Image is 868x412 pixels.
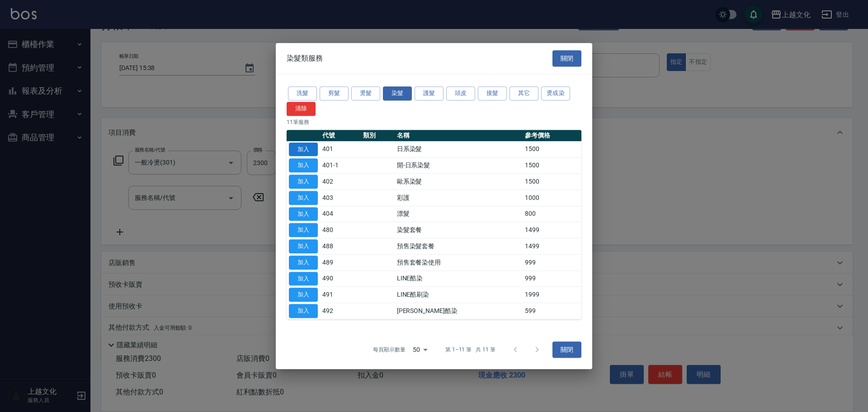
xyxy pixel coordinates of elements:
[523,222,581,238] td: 1499
[289,191,318,205] button: 加入
[320,270,361,287] td: 490
[415,86,443,100] button: 護髮
[320,86,349,100] button: 剪髮
[523,141,581,157] td: 1500
[395,141,523,157] td: 日系染髮
[395,222,523,238] td: 染髮套餐
[395,255,523,271] td: 預售套餐染使用
[552,341,581,358] button: 關閉
[395,157,523,174] td: 開-日系染髮
[552,50,581,67] button: 關閉
[523,270,581,287] td: 999
[287,102,316,116] button: 清除
[395,190,523,206] td: 彩護
[523,190,581,206] td: 1000
[523,255,581,271] td: 999
[523,238,581,255] td: 1499
[395,206,523,222] td: 漂髮
[541,86,570,100] button: 燙或染
[373,346,406,354] p: 每頁顯示數量
[523,303,581,319] td: 599
[289,288,318,302] button: 加入
[395,303,523,319] td: [PERSON_NAME]酷染
[320,303,361,319] td: 492
[523,174,581,190] td: 1500
[320,141,361,157] td: 401
[320,157,361,174] td: 401-1
[320,238,361,255] td: 488
[288,86,317,100] button: 洗髮
[320,130,361,142] th: 代號
[320,255,361,271] td: 489
[409,337,431,362] div: 50
[395,238,523,255] td: 預售染髮套餐
[289,159,318,173] button: 加入
[478,86,507,100] button: 接髮
[287,54,323,63] span: 染髮類服務
[523,287,581,303] td: 1999
[320,190,361,206] td: 403
[523,130,581,142] th: 參考價格
[320,206,361,222] td: 404
[287,118,581,126] p: 11 筆服務
[289,175,318,189] button: 加入
[523,157,581,174] td: 1500
[351,86,380,100] button: 燙髮
[289,304,318,318] button: 加入
[320,222,361,238] td: 480
[395,287,523,303] td: LINE酷刷染
[383,86,412,100] button: 染髮
[320,287,361,303] td: 491
[289,272,318,286] button: 加入
[289,207,318,221] button: 加入
[289,223,318,237] button: 加入
[395,130,523,142] th: 名稱
[289,239,318,253] button: 加入
[395,270,523,287] td: LINE酷染
[289,142,318,156] button: 加入
[395,174,523,190] td: 歐系染髮
[523,206,581,222] td: 800
[445,346,495,354] p: 第 1–11 筆 共 11 筆
[509,86,538,100] button: 其它
[320,174,361,190] td: 402
[446,86,475,100] button: 頭皮
[361,130,395,142] th: 類別
[289,256,318,270] button: 加入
